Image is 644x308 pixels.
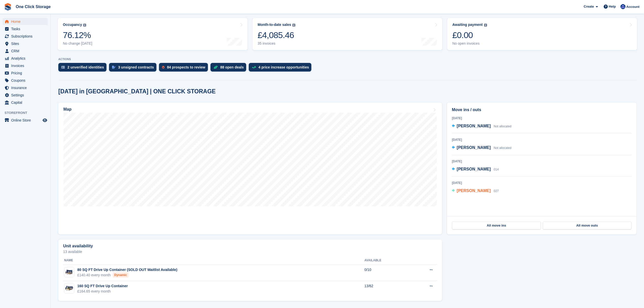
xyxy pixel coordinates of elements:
[457,167,491,171] span: [PERSON_NAME]
[63,250,437,253] p: 13 available
[14,3,53,11] a: One Click Storage
[63,256,364,265] th: Name
[452,145,511,151] a: [PERSON_NAME] Not allocated
[494,189,499,193] span: 027
[3,117,48,124] a: menu
[364,265,409,281] td: 0/10
[77,267,177,272] div: 80 SQ FT Drive Up Container (SOLD OUT Waitlist Available)
[457,145,491,150] span: [PERSON_NAME]
[77,283,128,289] div: 160 SQ FT Drive Up Container
[447,18,637,50] a: Awaiting payment £0.00 No open invoices
[452,107,632,113] h2: Move ins / outs
[11,99,42,106] span: Capital
[484,24,487,27] img: icon-info-grey-7440780725fd019a000dd9b08b2336e03edf1995a4989e88bcd33f0948082b44.svg
[11,18,42,25] span: Home
[83,24,86,27] img: icon-info-grey-7440780725fd019a000dd9b08b2336e03edf1995a4989e88bcd33f0948082b44.svg
[252,66,256,69] img: price_increase_opportunities-93ffe204e8149a01c8c9dc8f82e8f89637d9d84a8eef4429ea346261dce0b2c0.svg
[58,18,247,50] a: Occupancy 76.12% No change [DATE]
[11,117,42,124] span: Online Store
[11,40,42,47] span: Sites
[452,23,483,27] div: Awaiting payment
[249,63,314,74] a: 4 price increase opportunities
[67,65,104,69] div: 2 unverified identities
[3,25,48,32] a: menu
[3,99,48,106] a: menu
[452,123,511,130] a: [PERSON_NAME] Not allocated
[64,269,74,276] img: 10-ft-container.jpg
[3,70,48,77] a: menu
[3,62,48,69] a: menu
[58,102,442,234] a: Map
[626,4,639,9] span: Account
[457,189,491,193] span: [PERSON_NAME]
[58,88,216,95] h2: [DATE] in [GEOGRAPHIC_DATA] | ONE CLICK STORAGE
[258,65,309,69] div: 4 price increase opportunities
[11,62,42,69] span: Invoices
[258,23,291,27] div: Month-to-date sales
[364,281,409,297] td: 13/62
[11,55,42,62] span: Analytics
[253,18,442,50] a: Month-to-date sales £4,085.46 35 invoices
[162,66,165,69] img: prospect-51fa495bee0391a8d652442698ab0144808aea92771e9ea1ae160a38d050c398.svg
[159,63,210,74] a: 84 prospects to review
[452,41,487,46] div: No open invoices
[61,66,65,69] img: verify_identity-adf6edd0f0f0b5bbfe63781bf79b02c33cf7c696d77639b501bdc392416b5a36.svg
[11,25,42,32] span: Tasks
[457,124,491,128] span: [PERSON_NAME]
[11,33,42,40] span: Subscriptions
[452,221,541,230] a: All move ins
[58,58,636,61] p: ACTIONS
[364,256,409,265] th: Available
[213,65,218,69] img: deal-1b604bf984904fb50ccaf53a9ad4b4a5d6e5aea283cecdc64d6e3604feb123c2.svg
[3,47,48,55] a: menu
[63,30,92,40] div: 76.12%
[620,4,625,9] img: Thomas
[11,84,42,91] span: Insurance
[109,63,159,74] a: 3 unsigned contracts
[5,110,50,115] span: Storefront
[543,221,631,230] a: All move outs
[452,188,499,194] a: [PERSON_NAME] 027
[63,23,82,27] div: Occupancy
[3,92,48,99] a: menu
[113,272,129,278] div: Dynamic
[452,159,632,164] div: [DATE]
[210,63,249,74] a: 88 open deals
[292,24,295,27] img: icon-info-grey-7440780725fd019a000dd9b08b2336e03edf1995a4989e88bcd33f0948082b44.svg
[3,40,48,47] a: menu
[3,55,48,62] a: menu
[42,117,48,123] a: Preview store
[63,107,71,112] h2: Map
[167,65,205,69] div: 84 prospects to review
[3,18,48,25] a: menu
[220,65,244,69] div: 88 open deals
[494,146,511,150] span: Not allocated
[77,289,128,294] div: £164.65 every month
[11,70,42,77] span: Pricing
[112,66,116,69] img: contract_signature_icon-13c848040528278c33f63329250d36e43548de30e8caae1d1a13099fd9432cc5.svg
[258,30,295,40] div: £4,085.46
[77,272,177,278] div: £140.40 every month
[11,77,42,84] span: Coupons
[3,33,48,40] a: menu
[494,125,511,128] span: Not allocated
[3,77,48,84] a: menu
[3,84,48,91] a: menu
[494,168,499,171] span: 014
[58,63,109,74] a: 2 unverified identities
[452,30,487,40] div: £0.00
[118,65,154,69] div: 3 unsigned contracts
[11,47,42,55] span: CRM
[64,285,74,292] img: 20-ft-container%20(43).jpg
[452,138,632,142] div: [DATE]
[609,4,616,9] span: Help
[11,92,42,99] span: Settings
[584,4,594,9] span: Create
[452,166,499,173] a: [PERSON_NAME] 014
[63,41,92,46] div: No change [DATE]
[452,116,632,121] div: [DATE]
[452,181,632,185] div: [DATE]
[258,41,295,46] div: 35 invoices
[63,244,93,248] h2: Unit availability
[4,3,12,11] img: stora-icon-8386f47178a22dfd0bd8f6a31ec36ba5ce8667c1dd55bd0f319d3a0aa187defe.svg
